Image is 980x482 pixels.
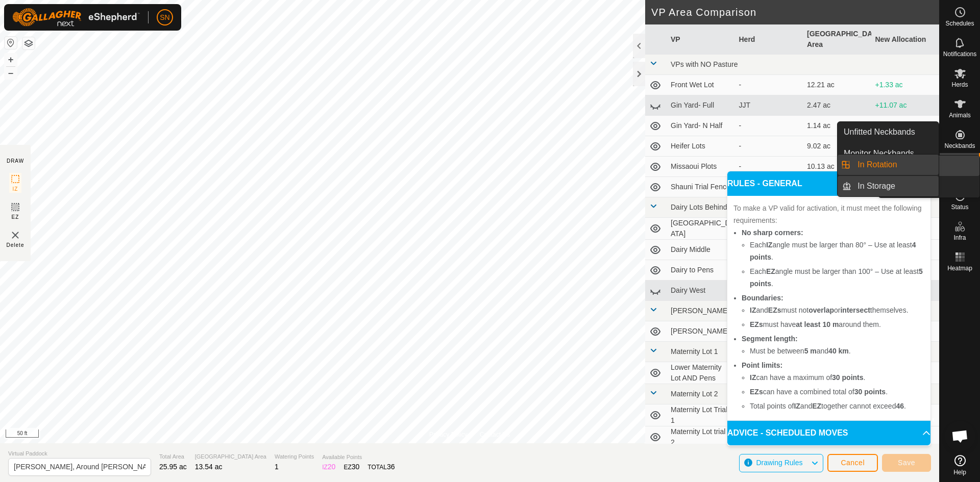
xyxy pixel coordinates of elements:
button: + [5,54,17,66]
li: can have a combined total of . [750,386,924,398]
div: EZ [344,462,359,472]
b: EZs [750,388,763,396]
b: 40 km [828,347,849,355]
b: overlap [808,306,834,314]
img: VP [9,229,21,241]
td: Dairy to Pens [667,260,735,281]
span: 25.95 ac [159,463,187,471]
span: Animals [949,112,971,118]
span: EZ [12,213,19,221]
li: Unfitted Neckbands [838,122,939,142]
b: IZ [794,402,800,410]
h2: VP Area Comparison [651,6,939,18]
li: In Rotation [838,155,939,175]
th: VP [667,24,735,55]
span: Available Points [322,453,395,462]
td: 10.13 ac [803,157,871,177]
li: Each angle must be larger than 80° – Use at least . [750,239,924,263]
span: 20 [328,463,336,471]
span: Save [898,459,915,467]
b: Point limits: [742,361,782,369]
span: Herds [951,82,968,88]
img: Gallagher Logo [12,8,140,27]
div: - [739,161,799,172]
div: - [739,141,799,151]
li: can have a maximum of . [750,371,924,384]
b: IZ [750,306,756,314]
span: 13.54 ac [195,463,223,471]
a: In Rotation [851,155,939,175]
p-accordion-content: RULES - GENERAL [727,196,930,420]
span: Heatmap [947,265,972,271]
td: +1.33 ac [871,75,940,95]
b: 4 points [750,241,916,261]
span: VPs with NO Pasture [671,60,738,68]
th: Herd [735,24,803,55]
a: In Storage [851,176,939,196]
td: 12.21 ac [803,75,871,95]
b: 5 points [750,267,923,288]
span: Help [953,469,966,475]
span: Infra [953,235,966,241]
td: Front Wet Lot [667,75,735,95]
td: Missaoui Plots [667,157,735,177]
span: Delete [7,241,24,249]
li: In Storage [838,176,939,196]
td: 1.14 ac [803,116,871,136]
a: Privacy Policy [429,430,468,439]
span: Drawing Rules [756,459,802,467]
span: To make a VP valid for activation, it must meet the following requirements: [733,204,922,224]
div: TOTAL [367,462,395,472]
td: Shauni Trial Fence [667,177,735,197]
b: EZ [766,267,775,275]
button: – [5,67,17,79]
span: SN [160,12,169,23]
td: Dairy West [667,281,735,301]
b: EZs [750,320,763,328]
a: Monitor Neckbands [838,143,939,164]
td: 9.02 ac [803,136,871,157]
span: RULES - GENERAL [727,177,802,190]
td: Gin Yard- Full [667,95,735,116]
th: [GEOGRAPHIC_DATA] Area [803,24,871,55]
span: Watering Points [275,452,314,461]
b: 30 points [832,373,863,382]
span: Dairy Lots Behind Barn [671,203,744,211]
td: [PERSON_NAME] [667,321,735,342]
span: ADVICE - SCHEDULED MOVES [727,427,848,439]
li: and must not or themselves. [750,304,924,316]
td: Gin Yard- N Half [667,116,735,136]
th: New Allocation [871,24,940,55]
b: No sharp corners: [742,229,803,237]
td: [GEOGRAPHIC_DATA] [667,218,735,240]
button: Cancel [827,454,878,472]
span: Cancel [841,459,865,467]
b: intersect [840,306,870,314]
li: Must be between and . [750,345,924,357]
span: Maternity Lot 1 [671,347,718,356]
b: Segment length: [742,335,798,343]
td: Dairy Middle [667,240,735,260]
span: Virtual Paddock [8,449,151,458]
button: Reset Map [5,37,17,49]
b: at least 10 m [796,320,839,328]
div: IZ [322,462,335,472]
td: Maternity Lot trial 2 [667,426,735,448]
div: Open chat [945,421,975,451]
b: 46 [896,402,904,410]
b: EZ [812,402,821,410]
span: 1 [275,463,279,471]
span: [GEOGRAPHIC_DATA] Area [195,452,266,461]
span: Unfitted Neckbands [844,126,915,138]
li: must have around them. [750,318,924,331]
p-accordion-header: ADVICE - SCHEDULED MOVES [727,421,930,445]
a: Help [940,451,980,479]
div: DRAW [7,157,24,165]
td: Maternity Lot Trial 1 [667,404,735,426]
span: 36 [387,463,395,471]
span: Status [951,204,968,210]
span: Monitor Neckbands [844,147,914,160]
td: Heifer Lots [667,136,735,157]
span: IZ [13,185,18,193]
